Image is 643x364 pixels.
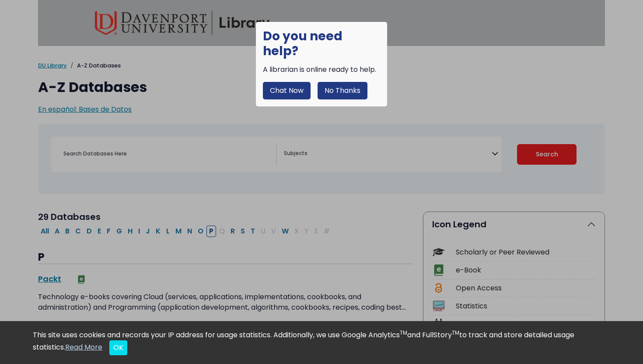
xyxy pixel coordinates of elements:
button: Chat Now [263,82,311,99]
button: Close [109,340,127,355]
sup: TM [400,329,407,336]
div: A librarian is online ready to help. [263,64,380,75]
button: No Thanks [318,82,367,99]
h1: Do you need help? [263,29,380,58]
div: This site uses cookies and records your IP address for usage statistics. Additionally, we use Goo... [33,330,610,355]
sup: TM [452,329,459,336]
a: Read More [65,342,102,352]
